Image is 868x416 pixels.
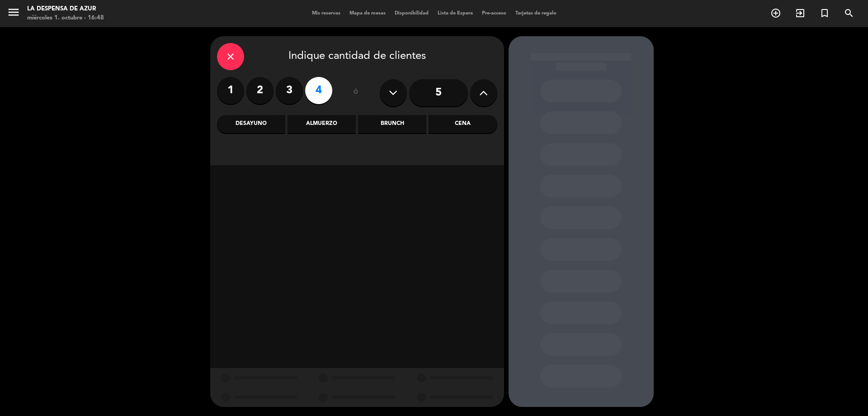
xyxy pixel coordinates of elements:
[27,5,104,14] div: La Despensa de Azur
[390,11,433,16] span: Disponibilidad
[819,8,830,19] i: turned_in_not
[341,77,371,109] div: ó
[429,115,497,133] div: Cena
[433,11,477,16] span: Lista de Espera
[305,77,332,104] label: 4
[217,43,497,70] div: Indique cantidad de clientes
[345,11,390,16] span: Mapa de mesas
[217,77,244,104] label: 1
[7,5,20,19] i: menu
[246,77,274,104] label: 2
[225,51,236,62] i: close
[7,5,20,22] button: menu
[844,8,854,19] i: search
[358,115,426,133] div: Brunch
[477,11,511,16] span: Pre-acceso
[276,77,303,104] label: 3
[795,8,806,19] i: exit_to_app
[217,115,285,133] div: Desayuno
[511,11,561,16] span: Tarjetas de regalo
[770,8,781,19] i: add_circle_outline
[307,11,345,16] span: Mis reservas
[27,14,104,23] div: miércoles 1. octubre - 16:48
[288,115,356,133] div: Almuerzo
